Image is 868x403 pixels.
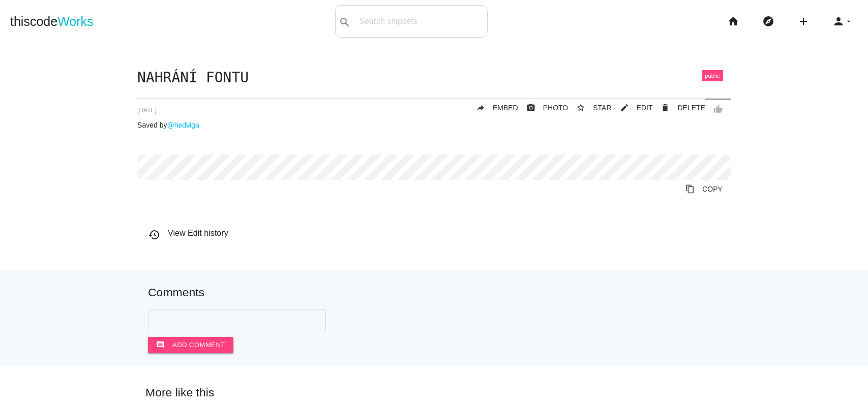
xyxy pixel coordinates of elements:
[148,229,731,238] h6: View Edit history
[652,99,705,117] a: Delete Post
[148,229,160,241] i: history
[620,99,629,117] i: mode_edit
[526,99,535,117] i: photo_camera
[137,121,731,129] p: Saved by
[518,99,568,117] a: photo_cameraPHOTO
[167,121,199,129] a: @hedviga
[677,104,705,112] span: DELETE
[148,286,720,299] h5: Comments
[137,70,731,86] h1: NAHRÁNÍ FONTU
[661,99,670,117] i: delete
[57,14,93,28] span: Works
[148,337,233,353] button: commentAdd comment
[130,386,738,399] h5: More like this
[832,5,845,38] i: person
[468,99,518,117] a: replyEMBED
[339,6,351,39] i: search
[612,99,653,117] a: mode_editEDIT
[354,11,487,32] input: Search snippets
[797,5,810,38] i: add
[568,99,611,117] button: star_borderSTAR
[845,5,853,38] i: arrow_drop_down
[336,6,354,37] button: search
[685,180,695,198] i: content_copy
[576,99,585,117] i: star_border
[762,5,774,38] i: explore
[637,104,653,112] span: EDIT
[137,107,157,114] span: [DATE]
[677,180,731,198] a: Copy to Clipboard
[10,5,94,38] a: thiscodeWorks
[476,99,485,117] i: reply
[156,337,165,353] i: comment
[493,104,518,112] span: EMBED
[593,104,611,112] span: STAR
[727,5,739,38] i: home
[543,104,568,112] span: PHOTO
